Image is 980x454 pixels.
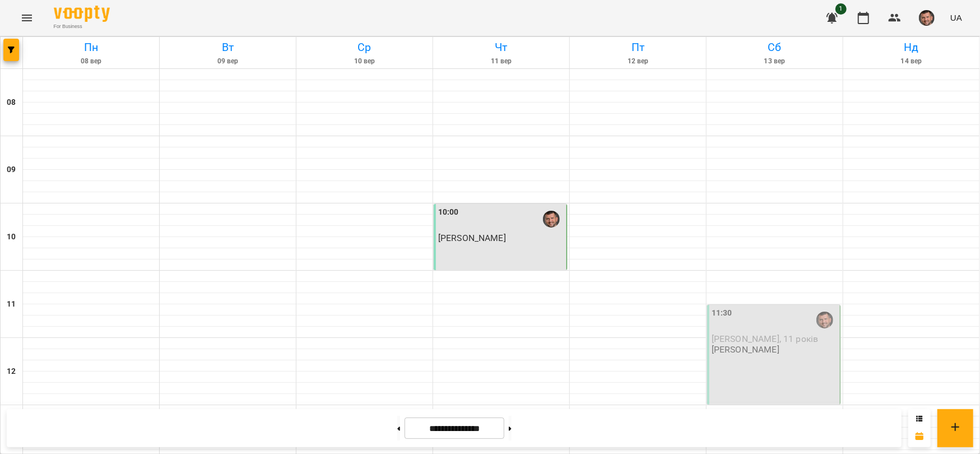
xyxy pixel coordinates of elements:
h6: Чт [435,39,568,56]
label: 11:30 [712,307,732,319]
h6: 08 [7,96,16,109]
h6: 13 вер [708,56,841,67]
span: 1 [835,3,847,15]
h6: Сб [708,39,841,56]
h6: 12 [7,365,16,378]
h6: 10 [7,231,16,243]
h6: Нд [845,39,978,56]
img: 75717b8e963fcd04a603066fed3de194.png [919,10,935,26]
img: Voopty Logo [54,6,110,22]
label: 10:00 [438,206,459,219]
h6: 14 вер [845,56,978,67]
h6: 12 вер [572,56,704,67]
span: For Business [54,23,110,30]
span: UA [950,12,962,24]
span: [PERSON_NAME], 11 років [712,333,818,344]
h6: 11 вер [435,56,568,67]
img: Маленченко Юрій Сергійович [543,211,560,228]
button: Menu [13,4,40,31]
h6: Вт [161,39,294,56]
h6: 09 [7,164,16,176]
h6: 09 вер [161,56,294,67]
h6: 11 [7,298,16,311]
h6: 08 вер [25,56,157,67]
span: [PERSON_NAME] [438,233,506,243]
h6: Пт [572,39,704,56]
h6: Пн [25,39,157,56]
h6: 10 вер [298,56,431,67]
h6: Ср [298,39,431,56]
p: [PERSON_NAME] [712,345,779,354]
img: Маленченко Юрій Сергійович [816,312,833,328]
button: UA [946,7,967,28]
